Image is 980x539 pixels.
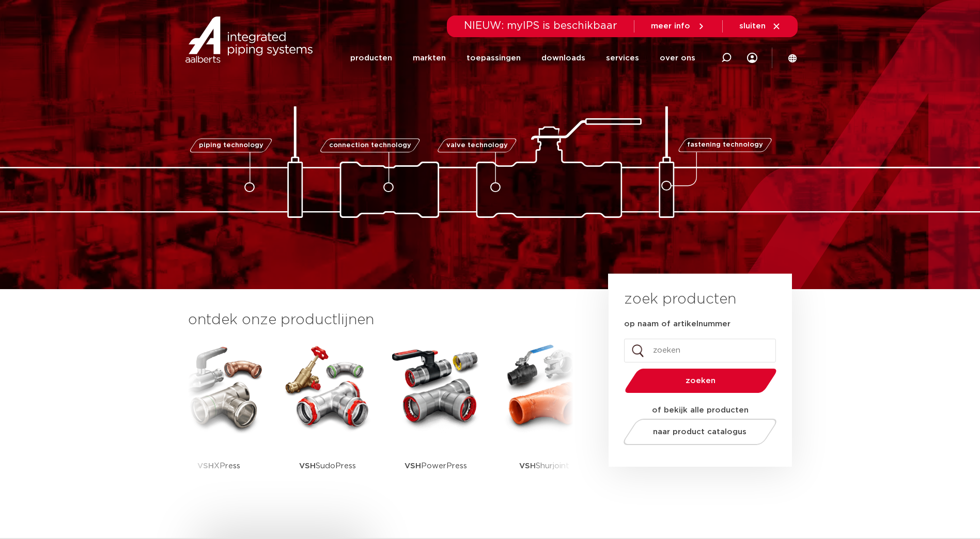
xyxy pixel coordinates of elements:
[624,289,736,310] h3: zoek producten
[350,38,392,78] a: producten
[624,319,730,329] label: op naam of artikelnummer
[606,38,639,78] a: services
[651,22,690,30] span: meer info
[660,38,695,78] a: over ons
[653,428,746,436] span: naar product catalogus
[651,22,706,31] a: meer info
[405,434,467,498] p: PowerPress
[620,419,779,445] a: naar product catalogus
[446,142,508,149] span: valve technology
[350,38,695,78] nav: Menu
[464,21,617,31] span: NIEUW: myIPS is beschikbaar
[739,22,766,30] span: sluiten
[299,462,316,470] strong: VSH
[390,341,483,498] a: VSHPowerPress
[199,142,263,149] span: piping technology
[651,377,750,385] span: zoeken
[652,406,749,414] strong: of bekijk alle producten
[329,142,411,149] span: connection technology
[687,142,763,149] span: fastening technology
[413,38,446,78] a: markten
[541,38,585,78] a: downloads
[466,38,521,78] a: toepassingen
[197,462,214,470] strong: VSH
[197,434,240,498] p: XPress
[620,368,781,394] button: zoeken
[624,339,776,362] input: zoeken
[299,434,356,498] p: SudoPress
[498,341,591,498] a: VSHShurjoint
[405,462,421,470] strong: VSH
[173,341,266,498] a: VSHXPress
[519,434,569,498] p: Shurjoint
[281,341,374,498] a: VSHSudoPress
[188,310,573,330] h3: ontdek onze productlijnen
[739,22,781,31] a: sluiten
[519,462,536,470] strong: VSH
